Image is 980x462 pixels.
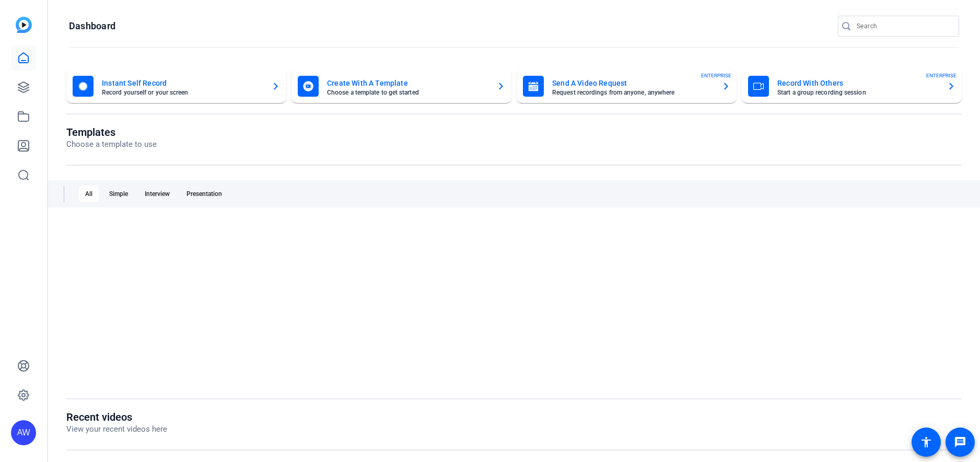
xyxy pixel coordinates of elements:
img: blue-gradient.svg [16,17,32,33]
h1: Dashboard [69,20,115,32]
div: Interview [138,186,176,202]
mat-icon: message [954,436,966,448]
p: View your recent videos here [66,423,167,435]
mat-card-title: Send A Video Request [552,77,714,89]
button: Instant Self RecordRecord yourself or your screen [66,70,286,103]
mat-card-subtitle: Start a group recording session [777,89,939,96]
div: AW [11,420,36,445]
div: Simple [103,186,134,202]
mat-card-title: Record With Others [777,77,939,89]
h1: Templates [66,126,157,138]
div: All [79,186,99,202]
mat-card-subtitle: Request recordings from anyone, anywhere [552,89,714,96]
button: Send A Video RequestRequest recordings from anyone, anywhereENTERPRISE [517,70,737,103]
mat-card-title: Instant Self Record [102,77,263,89]
span: ENTERPRISE [701,72,731,79]
mat-card-subtitle: Record yourself or your screen [102,89,263,96]
input: Search [857,20,951,32]
div: Presentation [180,186,228,202]
span: ENTERPRISE [926,72,956,79]
h1: Recent videos [66,411,167,423]
mat-card-subtitle: Choose a template to get started [327,89,488,96]
button: Record With OthersStart a group recording sessionENTERPRISE [742,70,962,103]
button: Create With A TemplateChoose a template to get started [291,70,511,103]
mat-card-title: Create With A Template [327,77,488,89]
mat-icon: accessibility [920,436,932,448]
p: Choose a template to use [66,138,157,151]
